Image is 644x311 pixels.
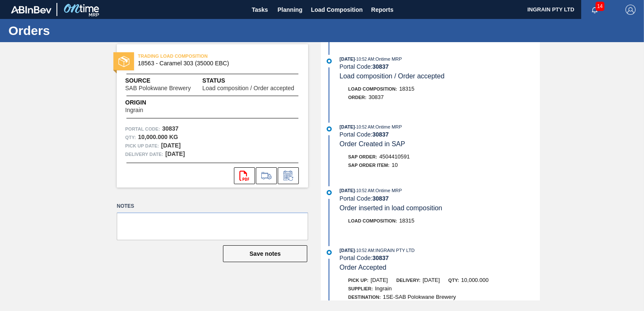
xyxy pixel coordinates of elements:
span: 18315 [399,86,414,92]
span: Tasks [251,5,269,15]
span: Load Composition [311,5,363,15]
span: : Ontime MRP [374,188,402,193]
span: Portal Code: [125,125,160,133]
div: Inform order change [278,167,299,184]
span: Pick up: [348,278,368,283]
span: 14 [596,2,604,11]
span: [DATE] [340,56,355,62]
img: TNhmsLtSVTkK8tSr43FrP2fwEKptu5GPRR3wAAAABJRU5ErkJggg== [11,6,51,13]
span: Destination: [348,295,381,300]
span: 1SE-SAB Polokwane Brewery [383,294,456,300]
span: Load Composition : [348,218,397,223]
span: Order Created in SAP [340,140,405,147]
span: [DATE] [370,277,388,283]
span: Delivery: [396,278,420,283]
span: TRADING LOAD COMPOSITION [138,52,256,60]
span: Qty: [448,278,459,283]
span: 10,000.000 [461,277,488,283]
span: Origin [125,98,164,107]
button: Save notes [223,245,307,262]
span: Order : [348,95,366,100]
span: Load composition / Order accepted [340,72,445,80]
span: Supplier: [348,286,373,291]
span: 18315 [399,217,414,224]
span: - 10:52 AM [355,125,374,129]
strong: 10,000.000 KG [138,134,178,140]
button: Notifications [581,4,608,16]
span: SAP Order Item: [348,163,389,168]
span: - 10:52 AM [355,248,374,253]
span: 4504410591 [379,153,410,160]
strong: 30837 [372,131,389,138]
span: 30837 [368,94,384,100]
span: Reports [371,5,394,15]
img: status [118,56,129,67]
div: Portal Code: [340,255,540,261]
span: : Ontime MRP [374,124,402,129]
span: Pick up Date: [125,142,159,150]
span: [DATE] [340,124,355,129]
span: Delivery Date: [125,150,163,158]
h1: Orders [8,26,158,35]
span: SAB Polokwane Brewery [125,85,191,91]
span: Load composition / Order accepted [202,85,294,91]
strong: [DATE] [165,150,185,157]
strong: 30837 [372,195,389,202]
div: Open PDF file [234,167,255,184]
img: Logout [625,5,636,15]
span: [DATE] [340,248,355,253]
span: : Ontime MRP [374,56,402,62]
span: Status [202,76,300,85]
span: - 10:52 AM [355,188,374,193]
span: Source [125,76,202,85]
div: Portal Code: [340,131,540,138]
img: atual [327,59,332,64]
div: Portal Code: [340,63,540,70]
img: atual [327,190,332,195]
strong: 30837 [372,255,389,261]
span: Qty : [125,133,136,142]
span: Load Composition : [348,86,397,91]
span: [DATE] [423,277,440,283]
strong: 30837 [162,125,179,132]
img: atual [327,126,332,131]
div: Portal Code: [340,195,540,202]
strong: [DATE] [161,142,180,149]
span: [DATE] [340,188,355,193]
label: Notes [117,200,308,212]
span: Order inserted in load composition [340,204,443,212]
span: Planning [278,5,303,15]
span: 10 [392,162,397,168]
span: Order Accepted [340,264,386,271]
span: 18563 - Caramel 303 (35000 EBC) [138,60,291,67]
span: - 10:52 AM [355,57,374,62]
img: atual [327,250,332,255]
strong: 30837 [372,63,389,70]
div: Go to Load Composition [256,167,277,184]
span: SAP Order: [348,154,377,159]
span: Ingrain [125,107,143,113]
span: Ingrain [375,285,392,292]
span: : INGRAIN PTY LTD [374,248,415,253]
